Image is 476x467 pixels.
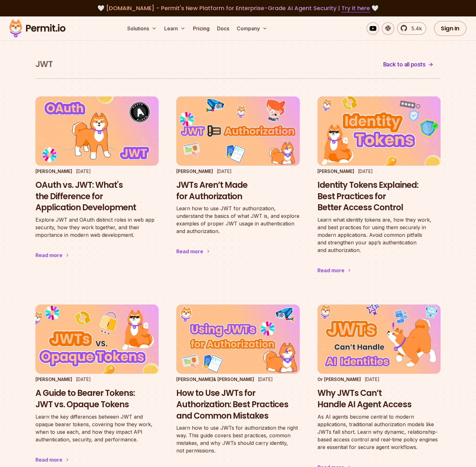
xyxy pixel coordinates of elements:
[176,96,299,166] img: JWTs Aren’t Made for Authorization
[6,18,68,39] img: Permit logo
[35,376,72,383] p: [PERSON_NAME]
[317,388,441,410] h3: Why JWTs Can’t Handle AI Agent Access
[397,22,426,35] a: 5.4k
[317,180,441,213] h3: Identity Tokens Explained: Best Practices for Better Access Control
[176,205,299,235] p: Learn how to use JWT for authorization, understand the basics of what JWT is, and explore example...
[162,22,188,35] button: Learn
[35,413,159,443] p: Learn the key differences between JWT and opaque bearer tokens, covering how they work, when to u...
[215,22,232,35] a: Docs
[317,413,441,451] p: As AI agents become central to modern applications, traditional authorization models like JWTs fa...
[35,251,62,259] div: Read more
[358,169,373,174] time: [DATE]
[258,377,273,382] time: [DATE]
[317,216,441,254] p: Learn what identity tokens are, how they work, and best practices for using them securely in mode...
[176,96,299,268] a: JWTs Aren’t Made for Authorization[PERSON_NAME][DATE]JWTs Aren’t Made for AuthorizationLearn how ...
[106,4,370,12] span: [DOMAIN_NAME] - Permit's New Platform for Enterprise-Grade AI Agent Security |
[434,21,467,36] a: Sign In
[176,180,299,202] h3: JWTs Aren’t Made for Authorization
[317,96,441,287] a: Identity Tokens Explained: Best Practices for Better Access Control[PERSON_NAME][DATE]Identity To...
[76,169,91,174] time: [DATE]
[317,96,441,166] img: Identity Tokens Explained: Best Practices for Better Access Control
[35,456,62,464] div: Read more
[15,4,461,13] div: 🤍 🤍
[76,377,91,382] time: [DATE]
[317,376,361,383] p: Or [PERSON_NAME]
[176,376,254,383] p: [PERSON_NAME] & [PERSON_NAME]
[176,304,299,374] img: How to Use JWTs for Authorization: Best Practices and Common Mistakes
[35,96,159,272] a: OAuth vs. JWT: What's the Difference for Application Development[PERSON_NAME][DATE]OAuth vs. JWT:...
[217,169,232,174] time: [DATE]
[176,248,203,255] div: Read more
[35,96,159,166] img: OAuth vs. JWT: What's the Difference for Application Development
[35,216,159,239] p: Explore JWT and OAuth distinct roles in web app security, how they work together, and their impor...
[383,60,426,69] span: Back to all posts
[35,388,159,410] h3: A Guide to Bearer Tokens: JWT vs. Opaque Tokens
[376,57,441,72] a: Back to all posts
[176,168,213,175] p: [PERSON_NAME]
[341,4,370,12] a: Try it here
[176,388,299,421] h3: How to Use JWTs for Authorization: Best Practices and Common Mistakes
[35,168,72,175] p: [PERSON_NAME]
[35,180,159,213] h3: OAuth vs. JWT: What's the Difference for Application Development
[125,22,159,35] button: Solutions
[35,304,159,374] img: A Guide to Bearer Tokens: JWT vs. Opaque Tokens
[365,377,379,382] time: [DATE]
[317,304,441,374] img: Why JWTs Can’t Handle AI Agent Access
[35,59,53,70] h1: JWT
[408,25,422,32] span: 5.4k
[191,22,212,35] a: Pricing
[234,22,270,35] button: Company
[176,424,299,454] p: Learn how to use JWTs for authorization the right way. This guide covers best practices, common m...
[317,168,354,175] p: [PERSON_NAME]
[317,267,344,274] div: Read more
